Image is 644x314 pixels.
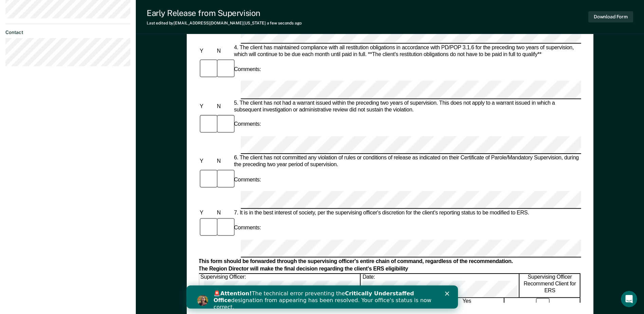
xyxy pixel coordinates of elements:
div: 7. It is in the best interest of society, per the supervising officer's discretion for the client... [233,210,581,216]
div: Y [198,48,215,55]
div: Y [198,210,215,216]
div: Y [198,103,215,110]
div: Early Release from Supervision [147,8,302,18]
b: Attention! [34,5,66,11]
div: Supervising Officer Recommend Client for ERS [520,274,580,297]
div: Y [198,158,215,165]
div: The Region Director will make the final decision regarding the client's ERS eligibility [198,265,580,272]
div: N [215,210,232,216]
div: N [215,48,232,55]
span: a few seconds ago [267,21,302,25]
div: Comments: [233,176,262,183]
div: 6. The client has not committed any violation of rules or conditions of release as indicated on t... [233,155,581,168]
div: This form should be forwarded through the supervising officer's entire chain of command, regardle... [198,258,580,265]
div: 5. The client has not had a warrant issued within the preceding two years of supervision. This do... [233,100,581,113]
div: Comments: [233,121,262,128]
div: 4. The client has maintained compliance with all restitution obligations in accordance with PD/PO... [233,45,581,58]
div: Comments: [233,225,262,231]
div: Comments: [233,66,262,73]
div: Supervising Officer: [199,274,361,297]
b: Critically Understaffed Office [27,5,228,18]
div: Close [259,6,265,10]
div: Last edited by [EMAIL_ADDRESS][DOMAIN_NAME][US_STATE] [147,21,302,25]
div: 🚨 The technical error preventing the designation from appearing has been resolved. Your office's ... [27,5,250,25]
iframe: Intercom live chat [621,291,637,307]
div: N [215,158,232,165]
iframe: Intercom live chat banner [186,285,458,309]
div: Date: [361,274,519,297]
div: Yes [429,298,504,312]
button: Download Form [588,11,633,22]
div: N [215,103,232,110]
dt: Contact [5,30,130,35]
